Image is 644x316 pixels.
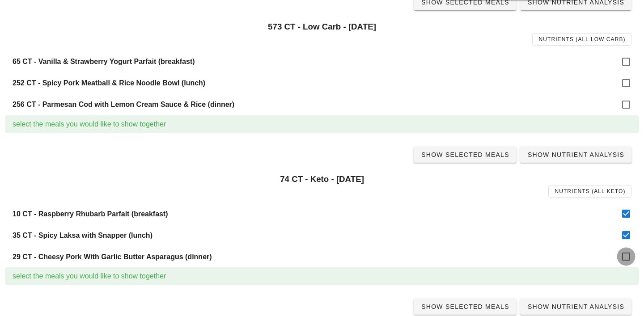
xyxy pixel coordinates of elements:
span: Nutrients (all Low Carb) [538,36,626,42]
span: Show Nutrient Analysis [527,303,624,310]
span: Show Nutrient Analysis [527,151,624,158]
a: Nutrients (all Low Carb) [532,33,631,46]
h4: 35 CT - Spicy Laksa with Snapper (lunch) [13,231,614,240]
span: Show Selected Meals [421,303,509,310]
div: select the meals you would like to show together [13,271,631,282]
a: Show Selected Meals [414,299,517,315]
a: Show Nutrient Analysis [520,147,631,163]
h4: 252 CT - Spicy Pork Meatball & Rice Noodle Bowl (lunch) [13,79,614,87]
h4: 29 CT - Cheesy Pork With Garlic Butter Asparagus (dinner) [13,253,614,261]
h4: 10 CT - Raspberry Rhubarb Parfait (breakfast) [13,210,614,218]
a: Show Nutrient Analysis [520,299,631,315]
h4: 256 CT - Parmesan Cod with Lemon Cream Sauce & Rice (dinner) [13,100,614,109]
h3: 74 CT - Keto - [DATE] [13,174,631,184]
span: Show Selected Meals [421,151,509,158]
div: select the meals you would like to show together [13,119,631,130]
h4: 65 CT - Vanilla & Strawberry Yogurt Parfait (breakfast) [13,57,614,66]
span: Nutrients (all Keto) [554,188,625,194]
h3: 573 CT - Low Carb - [DATE] [13,22,631,32]
a: Show Selected Meals [414,147,517,163]
a: Nutrients (all Keto) [548,185,631,198]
